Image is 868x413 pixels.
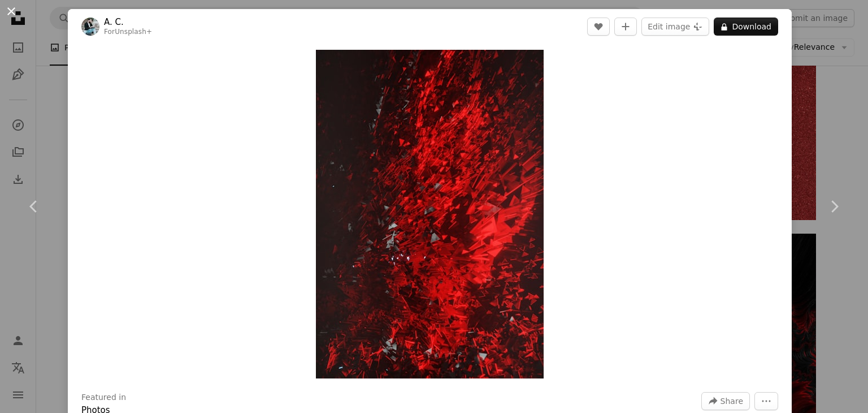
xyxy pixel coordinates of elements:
[614,18,637,36] button: Add to Collection
[721,393,743,410] span: Share
[754,392,778,410] button: More Actions
[316,50,544,378] button: Zoom in on this image
[800,152,868,261] a: Next
[316,50,544,378] img: a red and black abstract background with lots of small pieces of glass
[104,16,152,28] a: A. C.
[714,18,778,36] button: Download
[81,392,126,403] h3: Featured in
[701,392,750,410] button: Share this image
[587,18,610,36] button: Like
[641,18,709,36] button: Edit image
[81,18,99,36] img: Go to A. C.'s profile
[104,28,152,37] div: For
[115,28,152,36] a: Unsplash+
